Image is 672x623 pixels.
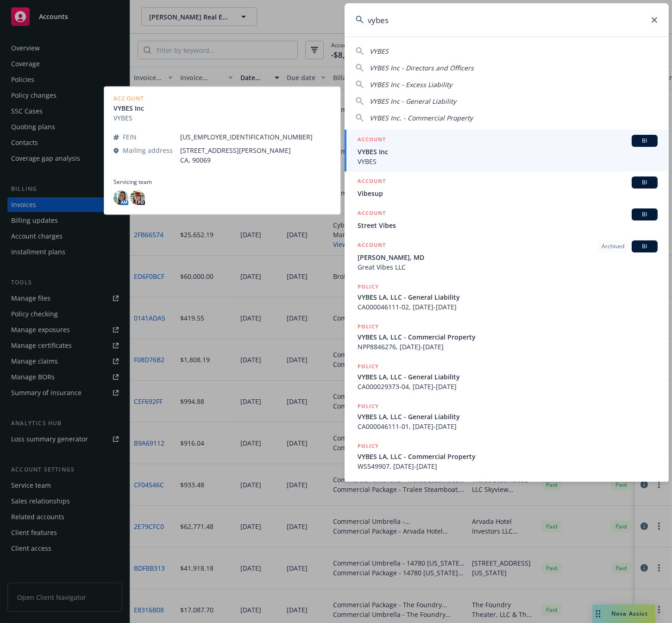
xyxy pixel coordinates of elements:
span: CA000029373-04, [DATE]-[DATE] [358,382,658,391]
span: VYBES Inc [358,147,658,157]
h5: ACCOUNT [358,135,386,146]
span: VYBES LA, LLC - General Liability [358,372,658,382]
span: VYBES [370,47,389,56]
span: BI [635,242,654,251]
span: VYBES Inc - Directors and Officers [370,63,474,72]
a: POLICYVYBES LA, LLC - Commercial PropertyWS549907, [DATE]-[DATE] [345,436,669,476]
a: ACCOUNTBIVibesup [345,171,669,203]
span: WS549907, [DATE]-[DATE] [358,461,658,471]
span: Vibesup [358,189,658,198]
h5: ACCOUNT [358,240,386,252]
span: Archived [602,242,624,251]
a: ACCOUNTBIVYBES IncVYBES [345,130,669,171]
h5: POLICY [358,362,379,371]
span: VYBES LA, LLC - Commercial Property [358,332,658,342]
span: BI [635,178,654,187]
a: POLICYVYBES LA, LLC - General LiabilityCA000046111-01, [DATE]-[DATE] [345,396,669,436]
a: POLICYVYBES LA, LLC - General LiabilityCA000046111-02, [DATE]-[DATE] [345,277,669,317]
a: POLICYVYBES LA, LLC - Commercial PropertyNPP8846276, [DATE]-[DATE] [345,317,669,357]
a: ACCOUNTBIStreet Vibes [345,203,669,235]
a: POLICYVYBES LA, LLC - General LiabilityCA000029373-04, [DATE]-[DATE] [345,357,669,396]
span: CA000046111-02, [DATE]-[DATE] [358,302,658,312]
a: ACCOUNTArchivedBI[PERSON_NAME], MDGreat Vibes LLC [345,235,669,277]
span: CA000046111-01, [DATE]-[DATE] [358,422,658,431]
span: Great Vibes LLC [358,262,658,272]
span: VYBES Inc - Excess Liability [370,80,452,89]
span: VYBES LA, LLC - General Liability [358,412,658,422]
span: VYBES LA, LLC - General Liability [358,292,658,302]
span: VYBES LA, LLC - Commercial Property [358,452,658,461]
h5: POLICY [358,282,379,291]
h5: POLICY [358,322,379,331]
h5: POLICY [358,402,379,411]
h5: ACCOUNT [358,176,386,188]
span: [PERSON_NAME], MD [358,252,658,262]
h5: ACCOUNT [358,208,386,220]
span: BI [635,137,654,145]
h5: POLICY [358,441,379,451]
span: VYBES Inc - General Liability [370,97,456,106]
span: BI [635,210,654,219]
input: Search... [345,3,669,37]
span: VYBES [358,157,658,166]
span: VYBES Inc. - Commercial Property [370,113,473,122]
span: NPP8846276, [DATE]-[DATE] [358,342,658,352]
span: Street Vibes [358,220,658,230]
